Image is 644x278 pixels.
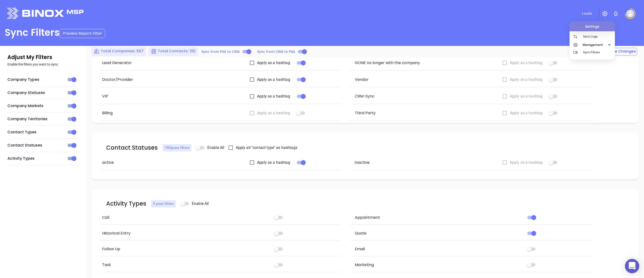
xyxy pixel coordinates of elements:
span: Apply as a hashtag [257,77,290,82]
span: Apply as a hashtag [510,110,543,116]
span: Total Companies: 567 [101,48,144,54]
img: iconSetting [602,11,608,16]
div: 7162 pass filters [162,144,191,152]
h4: Activity Types [106,200,146,207]
a: Company Statuses [7,90,45,96]
a: Leads [580,9,594,18]
span: Apply as a hashtag [257,60,290,66]
p: Sync from PSA to CRM [201,49,240,54]
h4: Contact Statuses [106,144,158,151]
span: Apply as a hashtag [510,93,543,99]
span: Apply as a hashtag [510,60,543,66]
p: Enable the filters you want to sync [7,61,79,67]
button: Preview Report Filter [60,29,105,38]
img: logo [7,8,84,19]
p: Sync Logs [583,33,615,40]
span: Total Contacts: 310 [158,48,195,54]
p: Call [102,215,216,220]
span: Apply as a hashtag [510,77,543,82]
p: Lead Generator [102,60,216,66]
a: Activity Types [7,156,35,161]
button: SettingsSync LogsSync Filters [599,9,611,18]
p: Historical Entry [102,230,216,236]
p: Sync Filters [583,49,615,56]
img: user [626,10,634,17]
span: Apply as a hashtag [257,110,290,116]
p: Billing [102,110,216,116]
p: Follow Up [102,246,216,252]
p: Doctor/Provider [102,77,216,82]
div: 0 pass filters [151,200,176,207]
p: Adjust My Filters [7,53,79,61]
p: Email [355,246,469,252]
p: Third Party [355,110,469,116]
p: Quote [355,230,469,236]
span: Apply all "contact type" as hashtags [236,145,297,151]
span: Apply as a hashtag [257,160,290,165]
p: GONE no longer with the company [355,60,469,66]
p: Marketing [355,262,469,268]
p: VIP [102,93,216,99]
p: active [102,160,216,165]
a: Company Territories [7,116,47,122]
a: Company Markets [7,103,43,109]
a: Contact Types [7,129,37,135]
p: Settings [570,21,615,29]
a: Contact Statuses [7,142,42,148]
a: Sync Filters [570,49,615,56]
p: Task [102,262,216,268]
button: Save Changes [601,48,637,55]
p: inactive [355,160,469,165]
p: Vendor [355,77,469,82]
span: Management [580,40,606,50]
p: CRM-Sync [355,93,469,99]
a: Sync Logs [570,33,615,40]
span: Enable All [192,201,209,207]
img: iconNotification [613,11,619,16]
p: Sync from CRM to PSA [257,49,295,54]
span: Apply as a hashtag [510,160,543,165]
span: Enable All [207,145,225,151]
p: Appointment [355,215,469,220]
span: Apply as a hashtag [257,93,290,99]
a: Company Types [7,77,39,82]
